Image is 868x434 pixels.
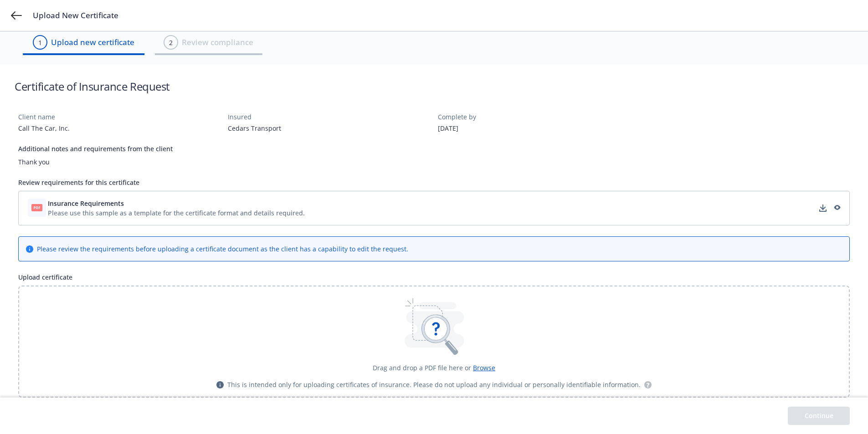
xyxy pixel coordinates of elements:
span: Review compliance [182,36,253,48]
div: Thank you [18,157,850,167]
h1: Certificate of Insurance Request [15,79,170,94]
div: Drag and drop a PDF file here or BrowseThis is intended only for uploading certificates of insura... [18,286,850,398]
div: Please use this sample as a template for the certificate format and details required. [48,208,305,218]
span: This is intended only for uploading certificates of insurance. Please do not upload any individua... [227,380,641,389]
div: Insured [228,112,430,122]
div: Additional notes and requirements from the client [18,144,850,153]
div: Insurance RequirementsPlease use this sample as a template for the certificate format and details... [18,191,850,225]
div: [DATE] [438,123,640,133]
span: Upload new certificate [51,36,134,48]
div: Upload certificate [18,272,850,282]
span: Upload New Certificate [33,10,118,21]
div: Drag and drop a PDF file here or [373,363,495,373]
div: Review requirements for this certificate [18,178,850,187]
div: 2 [169,38,173,47]
span: Insurance Requirements [48,199,124,208]
span: Browse [473,363,495,372]
button: Insurance Requirements [48,199,305,208]
div: Call The Car, Inc. [18,123,221,133]
div: Cedars Transport [228,123,430,133]
div: Complete by [438,112,640,122]
a: download [817,203,828,214]
a: preview [831,203,842,214]
div: Please review the requirements before uploading a certificate document as the client has a capabi... [37,244,408,254]
div: 1 [38,38,42,47]
div: Client name [18,112,221,122]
